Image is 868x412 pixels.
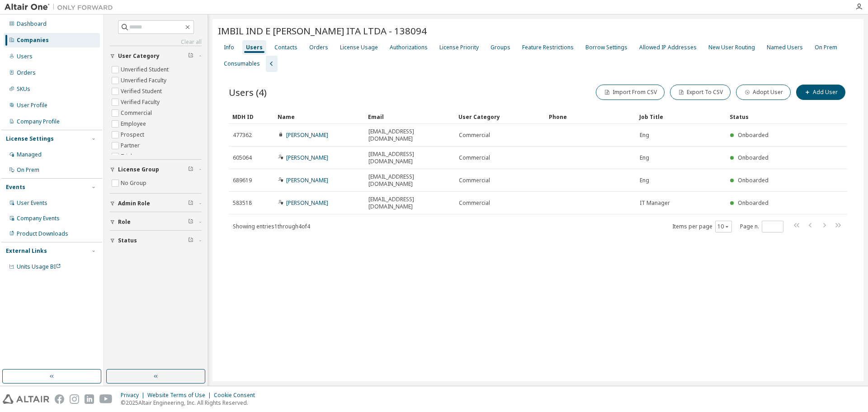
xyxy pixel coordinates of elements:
button: 10 [717,223,730,230]
span: IMBIL IND E [PERSON_NAME] ITA LTDA - 138094 [218,24,427,37]
div: Cookie Consent [214,392,260,399]
div: Job Title [639,109,722,124]
label: Employee [121,118,148,129]
span: Status [118,237,137,244]
label: Prospect [121,129,146,140]
label: Commercial [121,108,154,118]
span: Commercial [459,177,490,184]
div: Privacy [121,392,147,399]
span: Commercial [459,154,490,161]
span: 477362 [233,132,252,139]
span: Page n. [740,221,783,232]
div: License Settings [6,135,54,142]
a: [PERSON_NAME] [286,154,328,161]
div: Contacts [274,44,297,51]
div: Named Users [767,44,803,51]
div: Feature Restrictions [522,44,574,51]
span: Units Usage BI [17,263,61,270]
button: Add User [796,85,845,100]
span: Onboarded [738,131,769,139]
span: Onboarded [738,154,769,161]
span: Eng [640,154,649,161]
div: Website Terms of Use [147,392,214,399]
span: Showing entries 1 through 4 of 4 [233,223,310,230]
div: Email [368,109,451,124]
span: Clear filter [188,166,193,173]
img: facebook.svg [55,394,64,404]
button: License Group [110,160,202,180]
div: On Prem [815,44,837,51]
span: 689619 [233,177,252,184]
div: Status [730,109,793,124]
a: [PERSON_NAME] [286,199,328,207]
div: Info [224,44,234,51]
img: altair_logo.svg [3,394,49,404]
div: Dashboard [17,20,47,28]
span: IT Manager [640,199,670,207]
span: Clear filter [188,237,193,244]
button: Role [110,212,202,232]
span: Clear filter [188,200,193,207]
p: © 2025 Altair Engineering, Inc. All Rights Reserved. [121,399,260,407]
div: Groups [491,44,510,51]
label: Verified Student [121,86,164,97]
button: Adopt User [736,85,791,100]
span: [EMAIL_ADDRESS][DOMAIN_NAME] [368,173,451,188]
div: Users [246,44,263,51]
a: [PERSON_NAME] [286,131,328,139]
span: License Group [118,166,159,173]
label: Unverified Faculty [121,75,168,86]
div: External Links [6,247,47,255]
div: SKUs [17,85,30,93]
span: Eng [640,177,649,184]
span: [EMAIL_ADDRESS][DOMAIN_NAME] [368,128,451,142]
div: Phone [549,109,632,124]
span: Admin Role [118,200,150,207]
span: Role [118,218,131,226]
span: Commercial [459,132,490,139]
div: Authorizations [390,44,428,51]
span: 583518 [233,199,252,207]
img: linkedin.svg [85,394,94,404]
span: [EMAIL_ADDRESS][DOMAIN_NAME] [368,151,451,165]
div: Allowed IP Addresses [639,44,697,51]
button: Status [110,231,202,251]
label: Verified Faculty [121,97,161,108]
span: [EMAIL_ADDRESS][DOMAIN_NAME] [368,196,451,210]
div: Consumables [224,60,260,67]
span: Users (4) [229,86,267,99]
div: License Usage [340,44,378,51]
label: Trial [121,151,134,162]
div: User Category [458,109,542,124]
span: Onboarded [738,176,769,184]
a: [PERSON_NAME] [286,176,328,184]
div: MDH ID [232,109,270,124]
span: Clear filter [188,218,193,226]
div: New User Routing [708,44,755,51]
label: Partner [121,140,142,151]
label: No Group [121,178,148,189]
div: Name [278,109,361,124]
button: Admin Role [110,194,202,213]
img: instagram.svg [70,394,79,404]
label: Unverified Student [121,64,170,75]
div: Product Downloads [17,230,68,237]
span: Commercial [459,199,490,207]
div: Events [6,184,25,191]
img: Altair One [5,3,118,12]
span: 605064 [233,154,252,161]
div: Managed [17,151,42,158]
span: Items per page [672,221,732,232]
span: Clear filter [188,52,193,60]
img: youtube.svg [99,394,113,404]
div: On Prem [17,166,39,174]
div: Company Events [17,215,60,222]
button: Export To CSV [670,85,731,100]
span: Eng [640,132,649,139]
div: Company Profile [17,118,60,125]
div: Orders [17,69,36,76]
button: User Category [110,46,202,66]
div: Borrow Settings [585,44,627,51]
span: Onboarded [738,199,769,207]
button: Import From CSV [596,85,665,100]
